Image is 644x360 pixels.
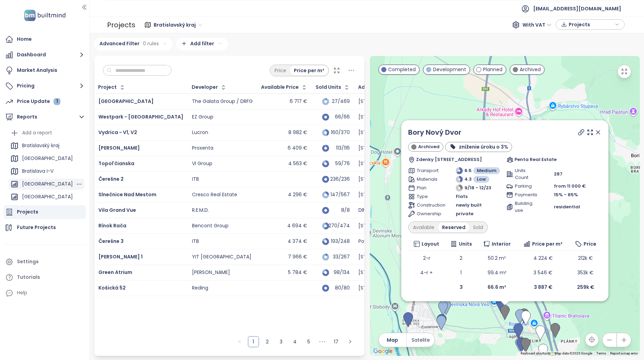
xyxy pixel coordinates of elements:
td: 99.4 m² [477,265,517,280]
a: Topoľčianska [98,160,134,167]
li: 1 [248,336,259,347]
div: [GEOGRAPHIC_DATA] [9,179,84,190]
div: 270/474 [333,224,350,228]
button: Satelite [407,333,434,347]
button: Dashboard [3,48,86,62]
img: logo [22,8,68,22]
a: Green Atrium [98,269,132,276]
div: Bratislavský kraj [9,140,84,151]
span: ••• [317,336,328,347]
div: Bratislava I-V [22,167,54,176]
button: left [234,336,245,347]
b: 66.6 m² [488,284,506,291]
div: 98/134 [333,270,350,275]
span: Interior [492,240,511,248]
li: Previous Page [234,336,245,347]
div: [STREET_ADDRESS] [358,254,403,260]
div: [GEOGRAPHIC_DATA] [22,154,73,163]
span: Čerešne 2 [98,176,124,182]
span: Layout [421,240,439,248]
button: Reports [3,110,86,124]
a: Košická 52 [98,284,126,291]
td: 2-r [408,251,445,265]
div: [STREET_ADDRESS] [358,98,403,105]
div: [STREET_ADDRESS] [358,223,403,229]
div: Address [358,85,379,89]
a: Vydrica - V1, V2 [98,129,137,136]
div: 7 966 € [288,254,307,260]
span: from 11 000 € [554,183,586,189]
div: Reserved [438,222,469,232]
div: 4 694 € [287,223,307,229]
span: Completed [388,66,416,73]
a: Rínok Rača [98,222,126,229]
span: [PERSON_NAME] 1 [98,253,143,260]
a: Home [3,32,86,46]
div: 8 982 € [288,130,307,136]
b: 3 [459,284,462,291]
span: 3 546 € [534,269,552,276]
a: Terms (opens in new tab) [596,351,606,355]
span: Penta Real Estate [514,156,556,163]
div: 4 563 € [288,161,307,167]
li: 4 [289,336,300,347]
div: Project [98,85,117,89]
div: 6 409 € [288,145,307,151]
td: 4-r + [408,265,445,280]
li: 17 [331,336,342,347]
img: Google [372,347,394,356]
a: 17 [331,337,342,347]
span: Building use [515,200,538,214]
li: 5 [303,336,314,347]
span: Units Count [515,167,538,181]
li: Next Page [345,336,356,347]
div: Developer [192,85,218,89]
span: [GEOGRAPHIC_DATA] [98,98,154,105]
span: Čerešne 3 [98,238,124,245]
a: Price Update 1 [3,95,86,108]
div: YIT [GEOGRAPHIC_DATA] [192,254,251,260]
span: Flats [456,193,468,200]
span: Type [417,193,441,200]
span: Payments [515,191,538,198]
span: 4.3 [464,176,472,183]
div: Market Analysis [17,66,57,75]
button: Pricing [3,79,86,93]
span: Archived [520,66,541,73]
span: Satelite [412,336,430,344]
span: Parking [515,183,538,190]
div: Settings [17,257,39,266]
div: [GEOGRAPHIC_DATA] [9,153,84,164]
span: Construction [417,202,441,209]
div: Future Projects [17,223,56,232]
span: Price [583,240,596,248]
div: VI Group [192,161,212,167]
a: 5 [304,337,314,347]
div: ITB [192,176,199,182]
a: [PERSON_NAME] [98,144,140,151]
b: zníženie úroku o 3% [459,143,508,150]
div: Bratislava I-V [9,166,84,177]
span: Price per m² [532,240,563,248]
div: 5 784 € [288,269,307,276]
a: Vila Grand Vue [98,207,136,214]
div: Proxenta [192,145,213,151]
div: Dlhé diely I 3244/74, 841 04 [GEOGRAPHIC_DATA], [GEOGRAPHIC_DATA] [358,207,530,214]
span: Map [387,336,398,344]
div: 33/267 [333,255,350,259]
span: 287 [554,171,562,178]
li: 3 [276,336,287,347]
a: Slnečnice Nad Mestom [98,191,156,198]
span: Low [477,176,486,183]
span: Sold Units [316,85,341,89]
div: 6 717 € [290,98,307,105]
span: left [238,340,242,344]
a: Open this area in Google Maps (opens a new window) [372,347,394,356]
div: 4 374 € [288,238,307,245]
div: [STREET_ADDRESS] [358,161,403,167]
